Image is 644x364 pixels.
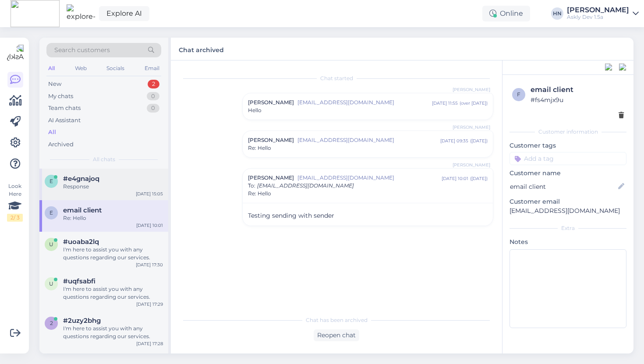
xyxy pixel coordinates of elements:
[105,63,126,74] div: Socials
[48,104,81,113] div: Team chats
[73,63,88,74] div: Web
[49,241,53,247] span: u
[50,320,53,326] span: 2
[147,104,159,113] div: 0
[63,214,163,222] div: Re: Hello
[510,128,626,136] div: Customer information
[147,92,159,101] div: 0
[63,206,102,214] span: email client
[470,175,488,182] div: ( [DATE] )
[531,95,624,105] div: # fs4mjx9u
[297,99,432,106] span: [EMAIL_ADDRESS][DOMAIN_NAME]
[67,4,96,23] img: explore-ai
[257,182,354,189] span: [EMAIL_ADDRESS][DOMAIN_NAME]
[248,99,294,106] span: [PERSON_NAME]
[136,340,163,347] div: [DATE] 17:28
[510,182,616,191] input: Add name
[551,7,563,20] div: HN
[143,63,161,74] div: Email
[48,128,56,137] div: All
[63,246,163,262] div: I'm here to assist you with any questions regarding our services.
[136,222,163,229] div: [DATE] 10:01
[517,91,520,98] span: f
[148,80,159,88] div: 2
[567,14,629,21] div: Askly Dev 1.5a
[49,280,53,287] span: u
[510,206,626,216] p: [EMAIL_ADDRESS][DOMAIN_NAME]
[63,183,163,191] div: Response
[531,85,624,95] div: email client
[179,43,224,55] label: Chat archived
[453,86,490,93] span: [PERSON_NAME]
[510,141,626,150] p: Customer tags
[567,7,639,21] a: [PERSON_NAME]Askly Dev 1.5a
[63,317,101,325] span: #2uzy2bhg
[567,7,629,14] div: [PERSON_NAME]
[442,175,468,182] div: [DATE] 10:01
[54,46,110,55] span: Search customers
[460,100,488,106] div: ( over [DATE] )
[63,175,99,183] span: #e4gnajoq
[48,80,61,88] div: New
[136,191,163,197] div: [DATE] 15:05
[50,178,53,184] span: e
[248,136,294,144] span: [PERSON_NAME]
[470,138,488,144] div: ( [DATE] )
[306,316,368,324] span: Chat has been archived
[248,190,271,198] span: Re: Hello
[453,162,490,168] span: [PERSON_NAME]
[248,212,334,219] span: Testing sending with sender
[314,329,359,341] div: Reopen chat
[605,64,613,71] img: pd
[48,140,74,149] div: Archived
[7,182,23,222] div: Look Here
[510,237,626,247] p: Notes
[297,174,442,182] span: [EMAIL_ADDRESS][DOMAIN_NAME]
[93,155,115,163] span: All chats
[510,169,626,178] p: Customer name
[248,144,271,152] span: Re: Hello
[510,152,626,165] input: Add a tag
[7,214,23,222] div: 2 / 3
[99,6,149,21] a: Explore AI
[619,64,627,71] img: zendesk
[248,106,262,114] span: Hello
[248,182,255,189] span: To :
[48,116,81,125] div: AI Assistant
[63,238,99,246] span: #uoaba2lq
[510,224,626,232] div: Extra
[482,6,530,21] div: Online
[63,325,163,340] div: I'm here to assist you with any questions regarding our services.
[136,301,163,307] div: [DATE] 17:29
[48,92,73,101] div: My chats
[432,100,458,106] div: [DATE] 11:55
[46,63,57,74] div: All
[510,197,626,206] p: Customer email
[7,45,24,61] img: Askly Logo
[63,277,96,285] span: #uqfsabfi
[63,285,163,301] div: I'm here to assist you with any questions regarding our services.
[248,174,294,182] span: [PERSON_NAME]
[440,138,468,144] div: [DATE] 09:35
[297,136,440,144] span: [EMAIL_ADDRESS][DOMAIN_NAME]
[453,124,490,131] span: [PERSON_NAME]
[50,209,53,216] span: e
[136,262,163,268] div: [DATE] 17:30
[180,74,493,82] div: Chat started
